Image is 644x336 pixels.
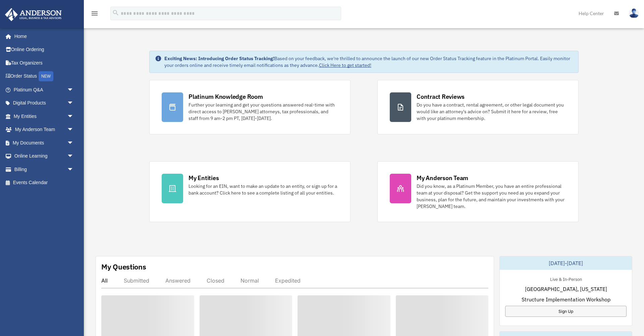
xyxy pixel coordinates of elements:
a: My Anderson Teamarrow_drop_down [5,123,84,136]
a: Order StatusNEW [5,70,84,83]
a: menu [91,12,99,17]
div: [DATE]-[DATE] [500,256,632,270]
div: My Anderson Team [417,174,468,182]
div: Looking for an EIN, want to make an update to an entity, or sign up for a bank account? Click her... [189,183,338,196]
div: Do you have a contract, rental agreement, or other legal document you would like an attorney's ad... [417,101,566,122]
div: Platinum Knowledge Room [189,92,263,101]
a: Click Here to get started! [319,62,371,68]
i: menu [91,9,99,17]
div: Further your learning and get your questions answered real-time with direct access to [PERSON_NAM... [189,101,338,122]
i: search [112,9,119,16]
a: Events Calendar [5,176,84,190]
a: My Anderson Team Did you know, as a Platinum Member, you have an entire professional team at your... [377,161,579,222]
span: arrow_drop_down [67,96,80,110]
img: User Pic [629,8,639,18]
span: arrow_drop_down [67,163,80,176]
span: arrow_drop_down [67,123,80,137]
div: Contract Reviews [417,92,465,101]
span: [GEOGRAPHIC_DATA], [US_STATE] [525,285,607,293]
a: Contract Reviews Do you have a contract, rental agreement, or other legal document you would like... [377,80,579,134]
span: arrow_drop_down [67,110,80,123]
div: Answered [165,277,191,284]
span: arrow_drop_down [67,83,80,97]
div: Closed [207,277,224,284]
div: Based on your feedback, we're thrilled to announce the launch of our new Order Status Tracking fe... [164,55,573,69]
img: Anderson Advisors Platinum Portal [3,8,64,21]
a: My Entities Looking for an EIN, want to make an update to an entity, or sign up for a bank accoun... [149,161,351,222]
div: Did you know, as a Platinum Member, you have an entire professional team at your disposal? Get th... [417,183,566,210]
a: Online Learningarrow_drop_down [5,150,84,163]
a: Billingarrow_drop_down [5,163,84,176]
span: Structure Implementation Workshop [522,295,610,303]
a: My Documentsarrow_drop_down [5,136,84,150]
a: My Entitiesarrow_drop_down [5,110,84,123]
a: Platinum Q&Aarrow_drop_down [5,83,84,96]
strong: Exciting News: Introducing Order Status Tracking! [164,55,274,61]
div: NEW [39,71,53,81]
div: Live & In-Person [545,275,587,282]
div: My Questions [101,262,146,272]
div: Submitted [124,277,149,284]
div: My Entities [189,174,219,182]
span: arrow_drop_down [67,136,80,150]
div: Expedited [275,277,301,284]
a: Tax Organizers [5,56,84,70]
a: Sign Up [505,306,627,317]
a: Digital Productsarrow_drop_down [5,96,84,110]
a: Home [5,30,80,43]
div: All [101,277,108,284]
span: arrow_drop_down [67,150,80,163]
a: Platinum Knowledge Room Further your learning and get your questions answered real-time with dire... [149,80,351,134]
div: Normal [240,277,259,284]
a: Online Ordering [5,43,84,56]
